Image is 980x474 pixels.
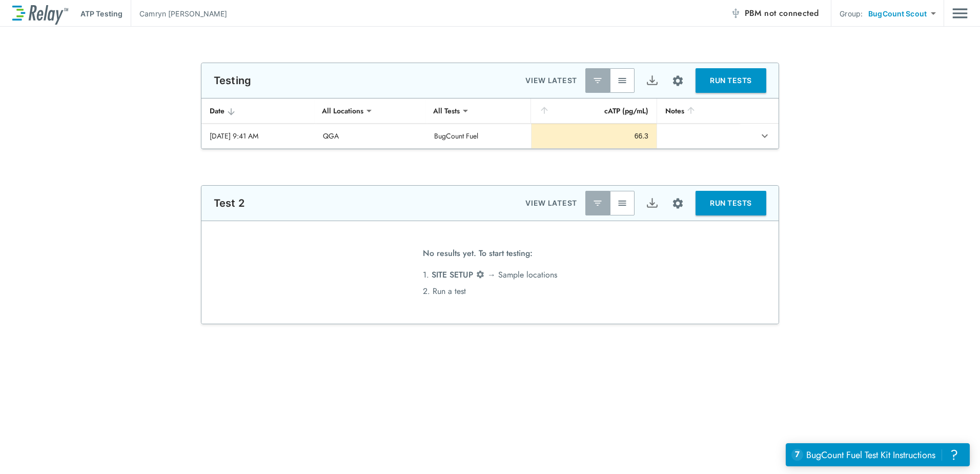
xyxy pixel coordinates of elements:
[840,8,863,19] p: Group:
[315,101,371,121] div: All Locations
[640,191,664,215] button: Export
[201,98,315,124] th: Date
[696,68,766,93] button: RUN TESTS
[646,74,659,87] img: Export Icon
[210,131,307,141] div: [DATE] 9:41 AM
[214,197,244,209] p: Test 2
[432,269,473,281] span: SITE SETUP
[593,75,603,86] img: Latest
[745,6,819,21] span: PBM
[525,197,577,209] p: VIEW LATEST
[671,197,684,210] img: Settings Icon
[952,4,968,23] button: Main menu
[696,191,766,215] button: RUN TESTS
[423,283,557,300] li: 2. Run a test
[540,131,648,141] div: 66.3
[664,67,691,94] button: Site setup
[539,105,648,117] div: cATP (pg/mL)
[214,74,251,87] p: Testing
[476,270,485,279] img: Settings Icon
[646,197,659,210] img: Export Icon
[593,198,603,208] img: Latest
[764,7,819,19] span: not connected
[671,74,684,87] img: Settings Icon
[426,124,531,148] td: BugCount Fuel
[139,8,227,19] p: Camryn [PERSON_NAME]
[952,4,968,23] img: Drawer Icon
[664,190,691,217] button: Site setup
[726,3,823,24] button: PBM not connected
[730,8,741,18] img: Offline Icon
[315,124,426,148] td: QGA
[786,443,970,466] iframe: Resource center
[617,198,627,208] img: View All
[201,98,779,149] table: sticky table
[525,74,577,87] p: VIEW LATEST
[640,68,664,93] button: Export
[426,101,467,121] div: All Tests
[423,267,557,283] li: 1. → Sample locations
[423,245,533,267] span: No results yet. To start testing:
[617,75,627,86] img: View All
[12,3,68,25] img: LuminUltra Relay
[665,105,731,117] div: Notes
[80,8,122,19] p: ATP Testing
[756,127,773,145] button: expand row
